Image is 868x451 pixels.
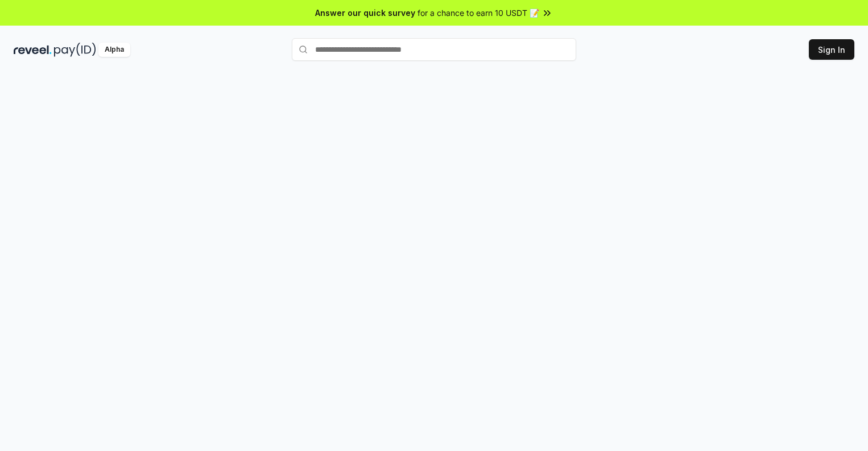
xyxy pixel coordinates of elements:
[98,43,130,57] div: Alpha
[315,7,415,19] span: Answer our quick survey
[14,43,52,57] img: reveel_dark
[54,43,96,57] img: pay_id
[418,7,539,19] span: for a chance to earn 10 USDT 📝
[809,39,854,60] button: Sign In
